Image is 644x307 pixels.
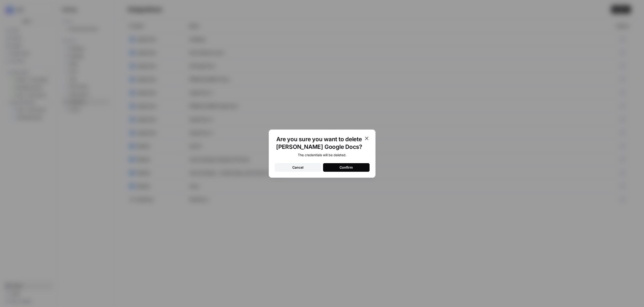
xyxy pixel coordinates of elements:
[340,165,353,170] div: Confirm
[323,163,370,172] button: Confirm
[292,165,304,170] div: Cancel
[275,135,364,151] h1: Are you sure you want to delete [PERSON_NAME] Google Docs?
[275,163,321,172] button: Cancel
[275,153,370,157] div: The credentials will be deleted.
